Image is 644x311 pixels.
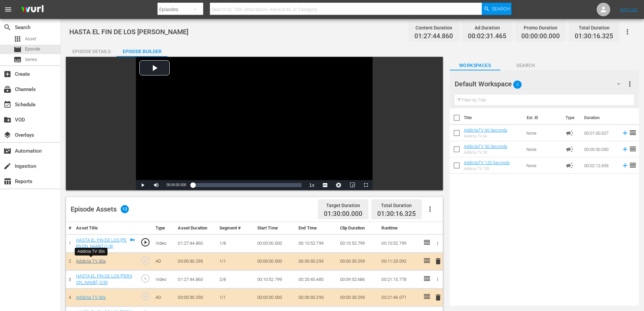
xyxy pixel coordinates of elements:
button: Play [136,180,149,190]
td: 1/1 [217,289,254,307]
span: play_circle_outline [140,256,150,266]
span: Search [492,3,510,15]
td: 00:00:30.030 [581,141,619,157]
div: Addicta TV 30 [464,150,507,155]
td: Video [153,270,175,289]
td: 00:00:30.293 [337,252,379,270]
th: Duration [580,108,621,127]
span: Create [3,70,11,78]
td: 00:01:00.027 [581,125,619,141]
th: Type [562,108,580,127]
a: HASTA EL FIN DE LOS [PERSON_NAME] (1/8) [76,238,126,249]
span: 01:27:44.860 [414,32,453,40]
span: Asset [14,35,22,43]
div: Promo Duration [521,23,560,32]
span: 00:02:31.465 [468,32,506,40]
div: Episode Builder [117,43,167,60]
td: 3 [66,270,73,289]
button: more_vert [626,76,634,92]
td: 2/8 [217,270,254,289]
th: Title [464,108,523,127]
span: Automation [3,147,11,155]
span: play_circle_outline [140,273,150,284]
div: Episode Assets [71,205,129,213]
a: AddictaTV 120 Seconds [464,160,510,165]
div: Content Duration [414,23,453,32]
span: Ingestion [3,162,11,170]
span: Series [25,56,37,63]
span: 3 [513,77,522,92]
th: Clip Duration [337,222,379,235]
a: Addicta TV 30s [76,295,106,300]
div: Progress Bar [193,183,302,187]
td: 1/1 [217,252,254,270]
span: VOD [3,116,11,124]
div: Addicta TV 60 [464,134,507,138]
button: Search [482,3,511,15]
span: 01:30:16.325 [575,32,613,40]
span: reorder [629,161,637,169]
span: Workspaces [450,61,500,70]
span: 00:00:00.000 [521,32,560,40]
span: reorder [629,145,637,153]
td: 00:09:52.686 [337,270,379,289]
span: Search [3,23,11,31]
button: Episode Builder [117,43,167,57]
span: Episode [14,45,22,53]
th: Start Time [255,222,296,235]
td: 00:00:00.000 [255,234,296,252]
td: 1/8 [217,234,254,252]
div: Target Duration [324,201,362,210]
span: delete [434,293,442,302]
button: delete [434,257,442,266]
td: 1 [66,234,73,252]
th: Segment # [217,222,254,235]
span: 01:30:00.000 [324,210,362,218]
span: Overlays [3,131,11,139]
td: 00:00:30.293 [175,289,217,307]
span: Channels [3,85,11,93]
div: Default Workspace [455,74,627,93]
a: Sign Out [620,7,638,12]
span: Episode [25,46,40,52]
span: play_circle_outline [140,237,150,247]
th: # [66,222,73,235]
div: Addicta TV 120 [464,166,510,171]
button: Mute [149,180,163,190]
span: Ad [566,129,574,137]
td: 00:10:52.799 [379,234,420,252]
td: 00:00:30.293 [296,252,337,270]
a: HASTA EL FIN DE LOS [PERSON_NAME] (2/8) [76,273,132,285]
a: AddictaTV 30 Seconds [464,144,507,149]
button: Picture-in-Picture [345,180,359,190]
span: Ad [566,161,574,170]
div: Addicta TV 30s [77,249,105,254]
svg: Add to Episode [621,162,629,169]
td: 00:10:52.799 [337,234,379,252]
th: Ext. ID [523,108,562,127]
span: delete [434,257,442,265]
svg: Add to Episode [621,129,629,137]
td: None [524,125,563,141]
span: Reports [3,177,11,185]
span: 13 [121,205,129,213]
td: 00:00:30.293 [337,289,379,307]
span: play_circle_outline [140,291,150,302]
td: 00:20:45.485 [296,270,337,289]
td: AD [153,252,175,270]
td: 4 [66,289,73,307]
button: Playback Rate [305,180,318,190]
th: End Time [296,222,337,235]
div: Video Player [136,57,373,190]
td: 00:00:00.000 [255,252,296,270]
button: Captions [318,180,332,190]
td: 00:21:15.778 [379,270,420,289]
td: 00:10:52.799 [255,270,296,289]
span: reorder [629,129,637,137]
td: AD [153,289,175,307]
button: Fullscreen [359,180,373,190]
td: 00:00:30.293 [296,289,337,307]
td: 00:10:52.799 [296,234,337,252]
span: more_vert [626,80,634,88]
span: Series [14,55,22,64]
